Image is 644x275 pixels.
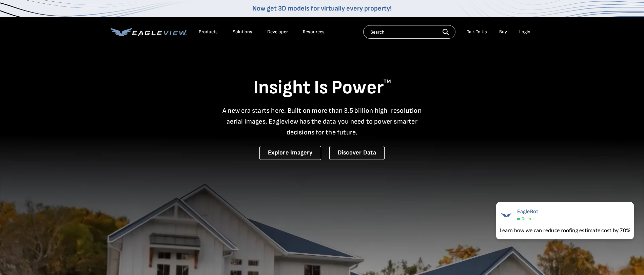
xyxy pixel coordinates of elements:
div: Learn how we can reduce roofing estimate cost by 70% [500,226,630,234]
h1: Insight Is Power [111,76,534,100]
div: Solutions [233,29,252,35]
div: Login [519,29,530,35]
div: Products [199,29,218,35]
a: Developer [267,29,288,35]
a: Now get 3D models for virtually every property! [252,4,392,13]
input: Search [363,25,455,39]
div: Resources [303,29,325,35]
sup: TM [384,78,391,85]
span: EagleBot [517,208,539,215]
a: Discover Data [329,146,385,160]
a: Explore Imagery [259,146,321,160]
img: EagleBot [500,208,513,222]
span: Online [522,216,533,221]
div: Talk To Us [467,29,487,35]
p: A new era starts here. Built on more than 3.5 billion high-resolution aerial images, Eagleview ha... [218,105,426,138]
a: Buy [499,29,507,35]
